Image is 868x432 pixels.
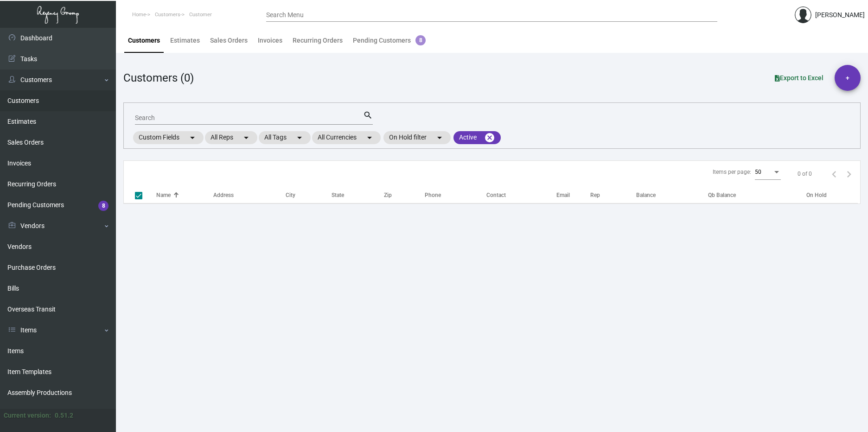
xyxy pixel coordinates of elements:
mat-chip: On Hold filter [383,131,451,144]
div: Sales Orders [210,36,248,45]
div: Balance [636,191,706,199]
div: Invoices [258,36,282,45]
mat-icon: arrow_drop_down [364,132,375,143]
span: Home [132,12,146,18]
div: Recurring Orders [293,36,343,45]
div: Contact [486,191,506,199]
mat-chip: All Reps [205,131,257,144]
div: Phone [425,191,486,199]
th: Email [556,187,590,203]
mat-chip: Custom Fields [133,131,204,144]
button: Previous page [827,166,842,181]
mat-icon: arrow_drop_down [241,132,252,143]
div: Phone [425,191,441,199]
div: Qb Balance [708,191,804,199]
div: City [286,191,295,199]
mat-icon: cancel [484,132,495,143]
mat-select: Items per page: [755,169,781,176]
span: + [846,65,849,91]
div: Pending Customers [353,36,426,45]
mat-icon: arrow_drop_down [187,132,198,143]
div: Name [156,191,213,199]
div: Customers (0) [123,70,194,86]
div: Balance [636,191,656,199]
mat-icon: arrow_drop_down [294,132,305,143]
div: Zip [384,191,425,199]
span: Customers [155,12,180,18]
div: State [332,191,344,199]
div: Rep [590,191,636,199]
div: 0.51.2 [55,411,73,420]
button: Next page [842,166,856,181]
button: Export to Excel [767,70,831,86]
div: Qb Balance [708,191,736,199]
mat-icon: arrow_drop_down [434,132,445,143]
div: Name [156,191,171,199]
mat-icon: search [363,110,373,121]
div: City [286,191,331,199]
div: Address [213,191,286,199]
mat-chip: Active [453,131,501,144]
div: 0 of 0 [798,170,812,178]
div: Items per page: [713,168,751,176]
div: Customers [128,36,160,45]
div: Zip [384,191,392,199]
div: [PERSON_NAME] [815,10,865,20]
span: 50 [755,169,761,175]
span: Export to Excel [775,74,823,82]
mat-chip: All Tags [259,131,311,144]
div: State [332,191,384,199]
div: Current version: [4,411,51,420]
div: Rep [590,191,600,199]
mat-chip: All Currencies [312,131,381,144]
span: Customer [189,12,212,18]
div: Address [213,191,234,199]
img: admin@bootstrapmaster.com [795,6,811,23]
div: Contact [486,191,556,199]
div: Estimates [170,36,200,45]
button: + [835,65,861,91]
th: On Hold [806,187,858,203]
